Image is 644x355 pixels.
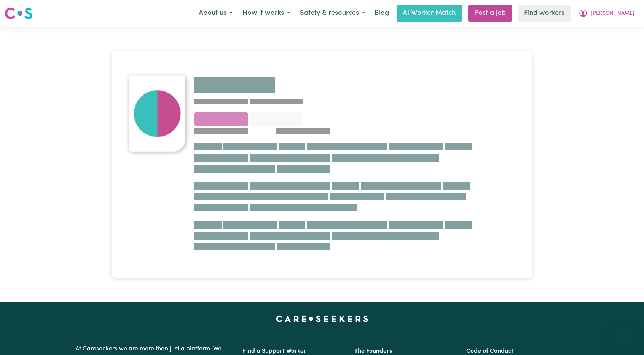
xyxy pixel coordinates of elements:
button: My Account [574,5,639,21]
img: Careseekers logo [5,6,33,20]
span: [PERSON_NAME] [591,10,634,18]
a: The Founders [354,348,392,354]
a: Blog [370,5,394,22]
a: Find a Support Worker [243,348,306,354]
a: Careseekers logo [5,5,33,22]
button: Safety & resources [295,5,370,21]
a: Code of Conduct [466,348,513,354]
button: About us [194,5,238,21]
button: How it works [238,5,295,21]
a: AI Worker Match [397,5,462,22]
a: Post a job [468,5,512,22]
iframe: Button to launch messaging window [614,325,638,349]
a: Careseekers home page [276,316,368,322]
a: Find workers [518,5,571,22]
